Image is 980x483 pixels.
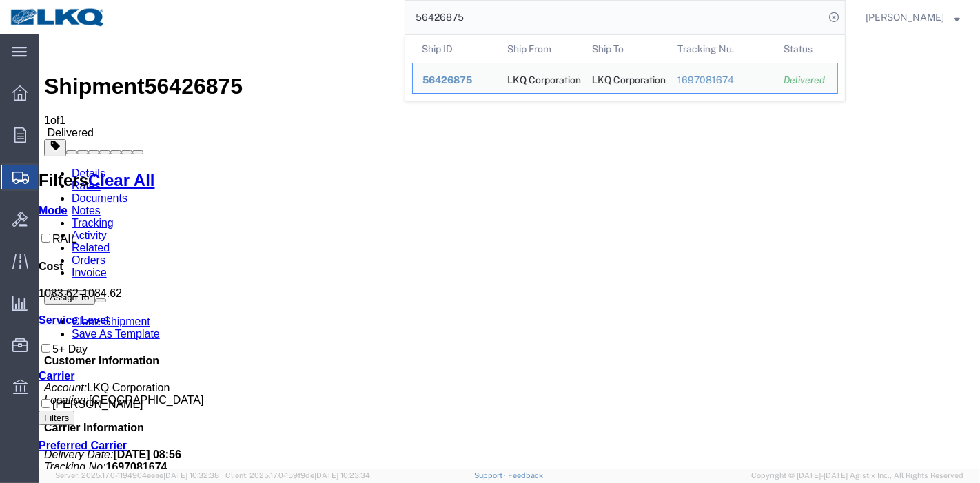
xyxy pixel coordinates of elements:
button: [PERSON_NAME] [865,9,961,25]
span: 1 [6,80,12,92]
th: Ship To [582,35,668,63]
span: [DATE] 10:32:38 [163,471,219,480]
th: Ship ID [412,35,498,63]
span: 1 [21,80,27,92]
a: Feedback [508,471,543,480]
p: [GEOGRAPHIC_DATA] [6,347,936,372]
th: Ship From [498,35,583,63]
h4: Customer Information [6,320,936,333]
b: [DATE] 08:56 [74,414,142,426]
input: Search for shipment number, reference number [405,1,824,34]
table: Search Results [412,35,845,101]
span: 56426875 [422,74,472,85]
b: 1697081674 [68,427,129,438]
span: [DATE] 10:23:34 [314,471,370,480]
th: Status [774,35,838,63]
th: Tracking Nu. [668,35,775,63]
a: Support [474,471,509,480]
div: Delivered [784,73,828,88]
div: LKQ Corporation [507,63,573,93]
span: 1084.62 [43,253,83,265]
a: Clear All [50,136,116,155]
div: of [6,80,936,92]
span: Copyright © [DATE]-[DATE] Agistix Inc., All Rights Reserved [751,470,963,482]
span: Praveen Nagaraj [866,10,944,25]
input: RAIL [3,199,12,208]
span: Client: 2025.17.0-159f9de [225,471,370,480]
span: 56426875 [106,39,204,64]
div: 1697081674 [677,73,765,88]
div: 56426875 [422,73,488,88]
div: LKQ Corporation [592,63,658,93]
h4: Carrier Information [6,387,936,400]
a: Save As Template [33,294,121,305]
input: [PERSON_NAME] [3,364,12,373]
input: 5+ Day [3,309,12,318]
iframe: To enrich screen reader interactions, please activate Accessibility in Grammarly extension settings [39,34,980,469]
span: Delivered [8,92,55,104]
span: Server: 2025.17.0-1194904eeae [55,471,219,480]
img: logo [10,7,106,28]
